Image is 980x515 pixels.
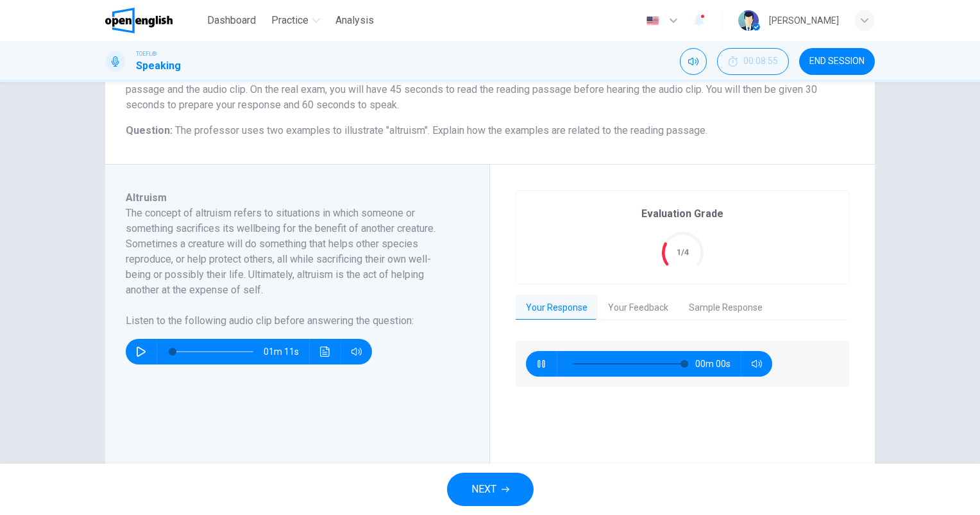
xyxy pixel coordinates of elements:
[126,123,854,138] h6: Question :
[598,295,679,322] button: Your Feedback
[271,13,308,28] span: Practice
[207,13,256,28] span: Dashboard
[677,247,689,257] text: 1/4
[105,8,173,33] img: OpenEnglish logo
[330,9,379,32] button: Analysis
[680,48,707,75] div: Mute
[126,67,854,113] h6: Directions :
[738,10,759,31] img: Profile picture
[516,295,849,322] div: basic tabs example
[126,313,453,329] h6: Listen to the following audio clip before answering the question :
[679,295,773,322] button: Sample Response
[447,473,534,506] button: NEXT
[717,48,789,75] div: Hide
[695,351,741,377] span: 00m 00s
[809,56,865,67] span: END SESSION
[105,8,202,33] a: OpenEnglish logo
[264,339,309,364] span: 01m 11s
[645,16,661,26] img: en
[136,58,181,74] h1: Speaking
[202,9,261,32] button: Dashboard
[743,56,778,67] span: 00:08:55
[266,9,325,32] button: Practice
[799,48,875,75] button: END SESSION
[126,68,843,111] span: You will now read a short passage and listen to an audio clip on the same topic. You will then an...
[717,48,789,75] button: 00:08:55
[315,339,335,364] button: Click to see the audio transcription
[471,480,496,498] span: NEXT
[516,295,598,322] button: Your Response
[641,206,723,222] h6: Evaluation Grade
[126,206,453,298] h6: The concept of altruism refers to situations in which someone or something sacrifices its wellbei...
[136,49,156,58] span: TOEFL®
[335,13,374,28] span: Analysis
[126,192,167,204] span: Altruism
[769,13,839,28] div: [PERSON_NAME]
[175,124,707,136] span: The professor uses two examples to illustrate "altruism". Explain how the examples are related to...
